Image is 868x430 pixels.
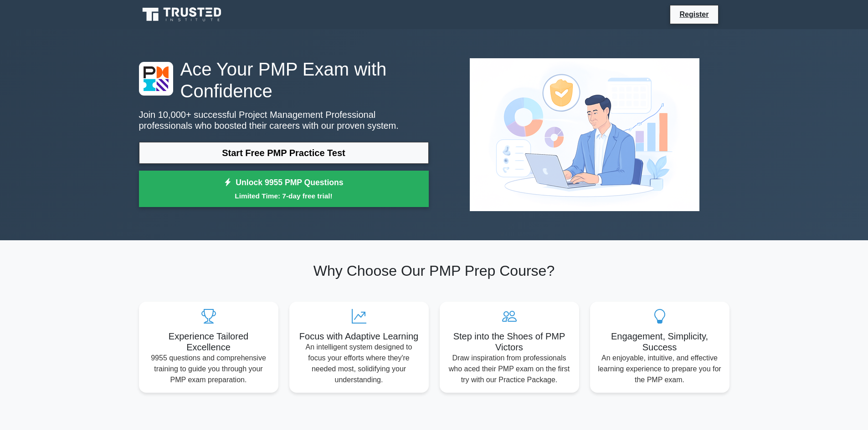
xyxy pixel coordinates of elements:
small: Limited Time: 7-day free trial! [150,191,417,201]
p: Join 10,000+ successful Project Management Professional professionals who boosted their careers w... [139,109,429,131]
p: An enjoyable, intuitive, and effective learning experience to prepare you for the PMP exam. [597,353,722,385]
h5: Focus with Adaptive Learning [297,331,421,342]
h1: Ace Your PMP Exam with Confidence [139,58,429,102]
h2: Why Choose Our PMP Prep Course? [139,262,729,279]
h5: Engagement, Simplicity, Success [597,331,722,353]
a: Start Free PMP Practice Test [139,142,429,164]
p: An intelligent system designed to focus your efforts where they're needed most, solidifying your ... [297,342,421,385]
a: Register [674,9,714,20]
p: Draw inspiration from professionals who aced their PMP exam on the first try with our Practice Pa... [447,353,572,385]
h5: Step into the Shoes of PMP Victors [447,331,572,353]
a: Unlock 9955 PMP QuestionsLimited Time: 7-day free trial! [139,171,429,207]
p: 9955 questions and comprehensive training to guide you through your PMP exam preparation. [146,353,271,385]
img: Project Management Professional Preview [462,51,707,218]
h5: Experience Tailored Excellence [146,331,271,353]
